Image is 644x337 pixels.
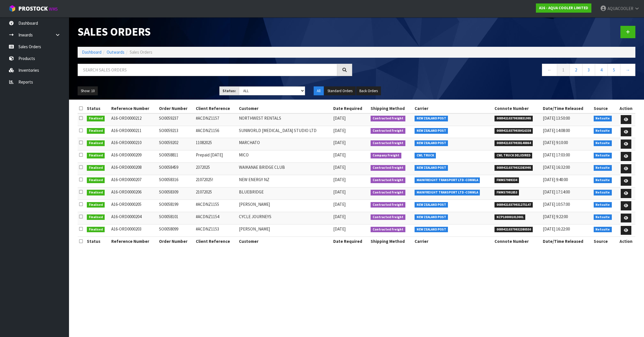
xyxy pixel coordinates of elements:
[194,212,238,224] td: #ACDNZ1154
[542,64,557,76] a: ←
[158,175,194,187] td: SO0058316
[543,152,570,158] span: [DATE] 17:03:00
[194,126,238,138] td: #ACDNZ1156
[87,177,105,183] span: Finalised
[314,86,324,96] button: All
[415,153,436,158] span: CWL TRUCK
[594,116,612,121] span: Netsuite
[107,49,124,55] a: Outwards
[110,104,158,113] th: Reference Number
[493,104,541,113] th: Connote Number
[570,64,582,76] a: 2
[9,5,16,12] img: cube-alt.png
[543,177,568,182] span: [DATE] 9:40:00
[194,187,238,200] td: 21072025
[333,214,346,219] span: [DATE]
[594,153,612,158] span: Netsuite
[237,104,332,113] th: Customer
[594,202,612,208] span: Netsuite
[110,138,158,150] td: A16-ORD0000210
[87,140,105,146] span: Finalised
[369,237,413,246] th: Shipping Method
[594,140,612,146] span: Netsuite
[333,226,346,232] span: [DATE]
[607,64,620,76] a: 5
[415,165,448,171] span: NEW ZEALAND POST
[158,200,194,212] td: SO0058199
[110,187,158,200] td: A16-ORD0000206
[494,190,519,195] span: FWM57991853
[415,202,448,208] span: NEW ZEALAND POST
[494,165,533,171] span: 00894210379932383995
[415,190,480,195] span: MAINFREIGHT TRANSPORT LTD -CONWLA
[582,64,595,76] a: 3
[110,237,158,246] th: Reference Number
[237,138,332,150] td: MARCHATO
[87,165,105,171] span: Finalised
[494,140,533,146] span: 00894210379938148864
[78,26,352,38] h1: Sales Orders
[237,212,332,224] td: CYCLE JOURNEYS
[333,202,346,207] span: [DATE]
[333,140,346,145] span: [DATE]
[87,190,105,195] span: Finalised
[594,190,612,195] span: Netsuite
[494,177,519,183] span: FWM57989334
[369,104,413,113] th: Shipping Method
[87,227,105,233] span: Finalised
[78,64,337,76] input: Search sales orders
[543,202,570,207] span: [DATE] 10:57:00
[607,6,633,11] span: AQUACOOLER
[237,150,332,163] td: MICO
[592,104,617,113] th: Source
[194,175,238,187] td: 21072025!
[594,214,612,220] span: Netsuite
[332,237,369,246] th: Date Required
[333,189,346,195] span: [DATE]
[543,226,570,232] span: [DATE] 16:22:00
[594,128,612,134] span: Netsuite
[594,177,612,183] span: Netsuite
[594,165,612,171] span: Netsuite
[87,153,105,158] span: Finalised
[158,126,194,138] td: SO0059213
[158,113,194,126] td: SO0059237
[541,237,592,246] th: Date/Time Released
[333,128,346,133] span: [DATE]
[158,224,194,237] td: SO0058099
[87,116,105,121] span: Finalised
[371,177,405,183] span: Contracted Freight
[237,237,332,246] th: Customer
[543,115,570,121] span: [DATE] 13:50:00
[110,224,158,237] td: A16-ORD0000203
[194,104,238,113] th: Client Reference
[356,86,381,96] button: Back Orders
[543,164,570,170] span: [DATE] 16:32:00
[557,64,570,76] a: 1
[158,187,194,200] td: SO0058309
[415,128,448,134] span: NEW ZEALAND POST
[237,126,332,138] td: SUNWORLD [MEDICAL_DATA] STUDIO LTD
[110,200,158,212] td: A16-ORD0000205
[494,202,533,208] span: 00894210379931275147
[194,113,238,126] td: #ACDNZ1157
[371,190,405,195] span: Contracted Freight
[371,116,405,121] span: Contracted Freight
[494,116,533,121] span: 00894210379938831995
[592,237,617,246] th: Source
[415,116,448,121] span: NEW ZEALAND POST
[541,104,592,113] th: Date/Time Released
[237,200,332,212] td: [PERSON_NAME]
[194,237,238,246] th: Client Reference
[494,128,533,134] span: 00894210379938416338
[237,113,332,126] td: NORTHWEST RENTALS
[494,153,532,158] span: CWL TRUCK DELIEVRED
[333,152,346,158] span: [DATE]
[110,212,158,224] td: A16-ORD0000204
[158,212,194,224] td: SO0058101
[223,88,236,93] strong: Status:
[158,104,194,113] th: Order Number
[237,163,332,175] td: WAIKANAE BRIDGE CLUB
[413,104,493,113] th: Carrier
[617,237,635,246] th: Action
